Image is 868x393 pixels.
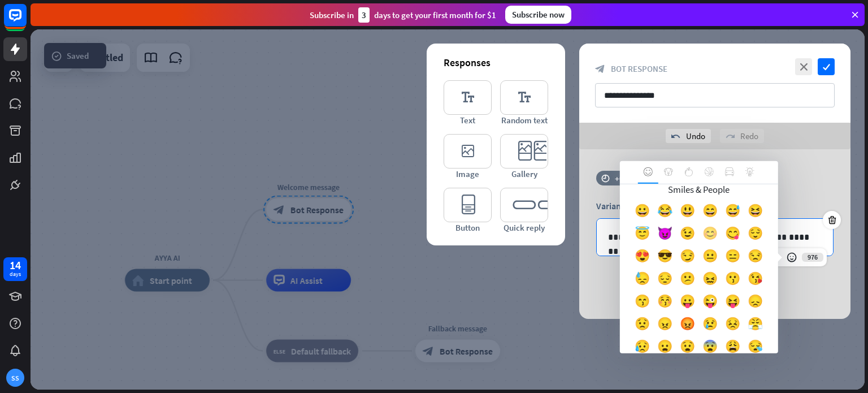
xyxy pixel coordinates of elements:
[631,270,654,292] div: 😓
[10,270,21,278] div: days
[722,247,744,270] div: 😑
[699,338,722,360] div: 😨
[699,315,722,338] div: 😢
[3,257,27,281] a: 14 days
[720,129,764,143] div: Redo
[722,315,744,338] div: 😣
[726,132,735,141] i: redo
[699,247,722,270] div: 😐
[601,174,610,182] i: time
[638,161,658,184] div: Smiles & People
[631,183,767,196] div: Smiles & People
[631,315,654,338] div: 😟
[596,200,628,211] span: Variants
[699,292,722,315] div: 😜
[654,270,676,292] div: 😔
[744,315,767,338] div: 😤
[676,338,699,360] div: 😧
[631,338,654,360] div: 😥
[631,292,654,315] div: 😙
[631,224,654,247] div: 😇
[505,6,571,24] div: Subscribe now
[722,202,744,224] div: 😅
[676,315,699,338] div: 😡
[679,161,699,184] div: Food & Drink
[10,260,21,270] div: 14
[676,292,699,315] div: 😛
[6,369,24,387] div: SS
[676,224,699,247] div: 😉
[699,270,722,292] div: 😖
[699,202,722,224] div: 😄
[676,270,699,292] div: 😕
[744,202,767,224] div: 😆
[722,338,744,360] div: 😩
[744,247,767,270] div: 😒
[595,64,605,74] i: block_bot_response
[671,132,680,141] i: undo
[654,292,676,315] div: 😚
[744,224,767,247] div: 😌
[818,58,835,75] i: check
[611,63,667,74] span: Bot Response
[744,270,767,292] div: 😘
[676,247,699,270] div: 😏
[658,161,679,184] div: Animals & Nature
[631,247,654,270] div: 😍
[615,173,656,184] div: +0.5s delay
[654,202,676,224] div: 😂
[676,202,699,224] div: 😃
[654,338,676,360] div: 😦
[744,292,767,315] div: 😞
[666,129,711,143] div: Undo
[9,5,43,38] button: Open LiveChat chat widget
[722,224,744,247] div: 😋
[654,247,676,270] div: 😎
[631,202,654,224] div: 😀
[744,338,767,360] div: 😪
[310,7,496,23] div: Subscribe in days to get your first month for $1
[654,224,676,247] div: 😈
[722,270,744,292] div: 😗
[722,292,744,315] div: 😝
[699,161,719,184] div: Activities
[719,161,740,184] div: Travel & Places
[740,161,760,184] div: Objects
[795,58,812,75] i: close
[699,224,722,247] div: 😊
[654,315,676,338] div: 😠
[358,7,370,23] div: 3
